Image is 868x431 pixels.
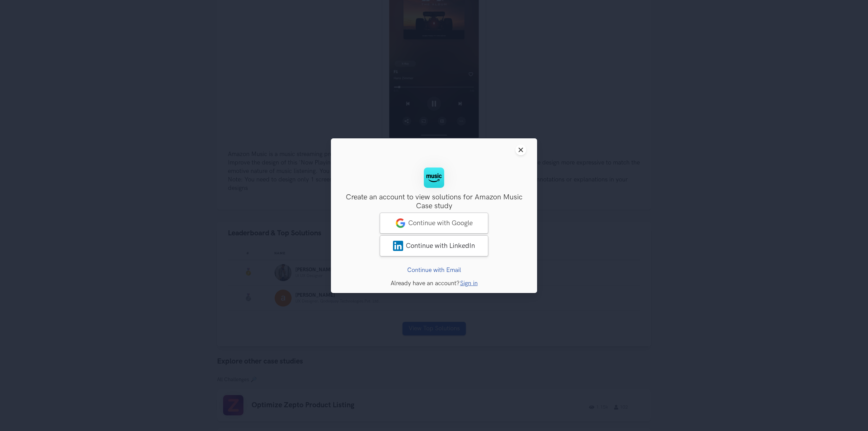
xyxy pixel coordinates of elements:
[460,279,478,287] a: Sign in
[393,240,403,251] img: LinkedIn
[380,235,488,256] a: LinkedInContinue with LinkedIn
[406,241,475,250] span: Continue with LinkedIn
[342,193,526,211] h3: Create an account to view solutions for Amazon Music Case study
[395,218,406,228] img: google
[380,212,488,233] a: googleContinue with Google
[408,219,473,227] span: Continue with Google
[391,279,459,287] span: Already have an account?
[407,266,461,273] a: Continue with Email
